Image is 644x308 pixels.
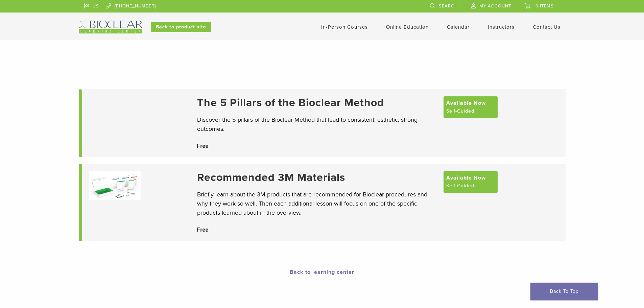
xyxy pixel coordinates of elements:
span: Self-Guided [446,107,474,115]
p: Discover the 5 pillars of the Bioclear Method that lead to consistent, esthetic, strong outcomes. [197,115,437,134]
span: My Account [479,3,511,9]
a: The 5 Pillars of the Bioclear Method [197,96,437,109]
span: Free [197,227,209,233]
a: Recommended 3M Materials [197,171,437,184]
a: Available Now Self-Guided [444,96,498,118]
a: Back To Top [530,283,598,300]
span: Self-Guided [446,182,474,190]
a: Back to learning center [290,269,354,276]
img: Bioclear [79,21,142,33]
p: Briefly learn about the 3M products that are recommended for Bioclear procedures and why they wor... [197,190,437,217]
span: Search [439,3,458,9]
a: Calendar [447,24,470,30]
a: Available Now Self-Guided [444,171,498,193]
span: 0 items [535,3,554,9]
a: Online Education [386,24,429,30]
span: Free [197,143,209,149]
span: Available Now [446,174,486,182]
a: Instructors [488,24,515,30]
a: Contact Us [533,24,560,30]
a: Back to product site [151,22,211,32]
span: Available Now [446,99,486,107]
a: In-Person Courses [321,24,368,30]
